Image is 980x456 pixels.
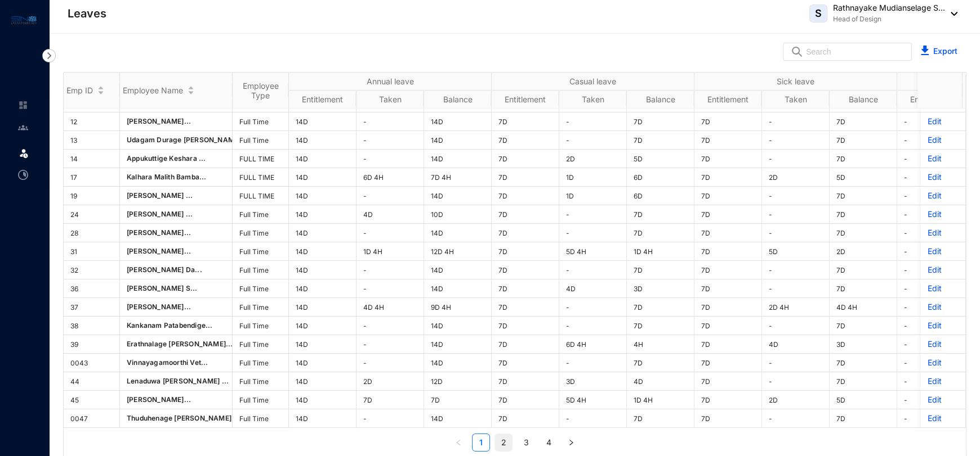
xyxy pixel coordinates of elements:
[357,91,424,109] th: Taken
[897,298,965,317] td: -
[627,335,694,354] td: 4H
[64,409,120,428] td: 0047
[830,279,897,298] td: 7D
[492,372,559,391] td: 7D
[127,414,236,422] span: Thuduhenage [PERSON_NAME]..
[424,354,492,372] td: 14D
[64,335,120,354] td: 39
[64,112,120,131] td: 12
[627,354,694,372] td: 7D
[897,91,965,109] th: Entitlement
[449,434,467,452] button: left
[897,131,965,150] td: -
[559,205,627,224] td: -
[455,439,462,446] span: left
[559,317,627,335] td: -
[18,147,29,159] img: leave.99b8a76c7fa76a53782d.svg
[694,391,762,409] td: 7D
[127,303,191,311] span: [PERSON_NAME]...
[9,94,36,116] li: Home
[492,335,559,354] td: 7D
[559,91,627,109] th: Taken
[694,317,762,335] td: 7D
[64,242,120,261] td: 31
[424,335,492,354] td: 14D
[357,168,424,187] td: 6D 4H
[424,391,492,409] td: 7D
[559,335,627,354] td: 6D 4H
[127,395,191,404] span: [PERSON_NAME]...
[559,354,627,372] td: -
[627,168,694,187] td: 6D
[289,91,357,109] th: Entitlement
[790,46,804,57] img: search.8ce656024d3affaeffe32e5b30621cb7.svg
[897,224,965,242] td: -
[897,372,965,391] td: -
[127,228,191,237] span: [PERSON_NAME]...
[289,279,357,298] td: 14D
[928,134,959,146] p: Edit
[233,224,289,242] td: Full Time
[64,168,120,187] td: 17
[289,150,357,168] td: 14D
[928,357,959,368] p: Edit
[66,85,93,95] span: Emp ID
[762,131,830,150] td: -
[928,171,959,183] p: Edit
[694,335,762,354] td: 7D
[833,13,945,25] p: Head of Design
[928,264,959,276] p: Edit
[762,409,830,428] td: -
[64,131,120,150] td: 13
[833,2,945,13] p: Rathnayake Mudianselage S...
[815,8,822,19] span: S
[897,354,965,372] td: -
[64,205,120,224] td: 24
[233,391,289,409] td: Full Time
[64,187,120,205] td: 19
[830,409,897,428] td: 7D
[289,131,357,150] td: 14D
[562,434,580,452] button: right
[495,434,512,451] a: 2
[127,117,191,125] span: [PERSON_NAME]...
[540,434,557,451] a: 4
[559,372,627,391] td: 3D
[627,112,694,131] td: 7D
[559,279,627,298] td: 4D
[289,409,357,428] td: 14D
[127,154,206,162] span: Appukuttige Keshara ...
[830,372,897,391] td: 7D
[762,224,830,242] td: -
[830,335,897,354] td: 3D
[928,190,959,201] p: Edit
[492,409,559,428] td: 7D
[568,439,574,446] span: right
[559,298,627,317] td: -
[897,168,965,187] td: -
[762,372,830,391] td: -
[127,340,233,348] span: Erathnalage [PERSON_NAME]...
[897,391,965,409] td: -
[289,73,492,91] th: Annual leave
[120,73,233,109] th: Employee Name
[492,261,559,279] td: 7D
[357,372,424,391] td: 2D
[289,261,357,279] td: 14D
[694,187,762,205] td: 7D
[357,354,424,372] td: -
[127,265,202,274] span: [PERSON_NAME] Da...
[233,73,289,109] th: Employee Type
[830,131,897,150] td: 7D
[127,358,208,367] span: Vinnayagamoorthi Vet...
[424,409,492,428] td: 14D
[492,131,559,150] td: 7D
[492,279,559,298] td: 7D
[424,298,492,317] td: 9D 4H
[289,391,357,409] td: 14D
[492,317,559,335] td: 7D
[928,338,959,350] p: Edit
[64,298,120,317] td: 37
[233,317,289,335] td: Full Time
[897,409,965,428] td: -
